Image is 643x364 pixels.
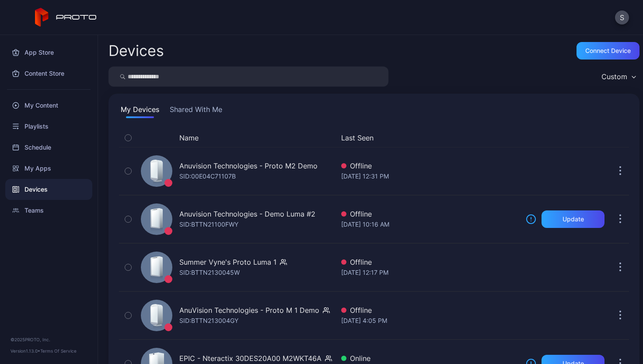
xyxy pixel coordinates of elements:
button: Name [179,133,199,143]
button: S [615,10,629,24]
div: Online [341,353,519,364]
button: Shared With Me [168,104,224,118]
div: Anuvision Technologies - Demo Luma #2 [179,209,315,219]
a: App Store [5,42,92,63]
div: SID: BTTN21100FWY [179,219,238,230]
a: Playlists [5,116,92,137]
div: Offline [341,209,519,219]
div: Connect device [585,47,631,54]
div: Update [563,216,584,223]
div: [DATE] 12:31 PM [341,171,519,182]
a: Content Store [5,63,92,84]
h2: Devices [108,43,164,59]
div: [DATE] 10:16 AM [341,219,519,230]
div: Offline [341,257,519,267]
a: Teams [5,200,92,221]
a: Devices [5,179,92,200]
button: Update [542,210,605,228]
div: Summer Vyne's Proto Luma 1 [179,257,276,267]
a: My Apps [5,158,92,179]
div: EPIC - Nteractix 30DES20A00 M2WKT46A [179,353,321,364]
button: Connect device [577,42,640,59]
div: © 2025 PROTO, Inc. [10,336,87,343]
a: Schedule [5,137,92,158]
div: Anuvision Technologies - Proto M2 Demo [179,161,318,171]
a: My Content [5,95,92,116]
div: Options [612,133,629,143]
div: [DATE] 4:05 PM [341,315,519,326]
span: Version 1.13.0 • [10,348,40,353]
button: Last Seen [341,133,515,143]
div: SID: BTTN213004GY [179,315,238,326]
div: SID: BTTN2130045W [179,267,240,278]
div: Update Device [522,133,601,143]
div: Offline [341,305,519,315]
div: [DATE] 12:17 PM [341,267,519,278]
a: Terms Of Service [40,348,77,353]
div: AnuVision Technologies - Proto M 1 Demo [179,305,319,315]
button: Custom [597,66,640,87]
div: SID: 00E04C71107B [179,171,236,182]
button: My Devices [119,104,161,118]
div: Custom [601,72,627,81]
div: Offline [341,161,519,171]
